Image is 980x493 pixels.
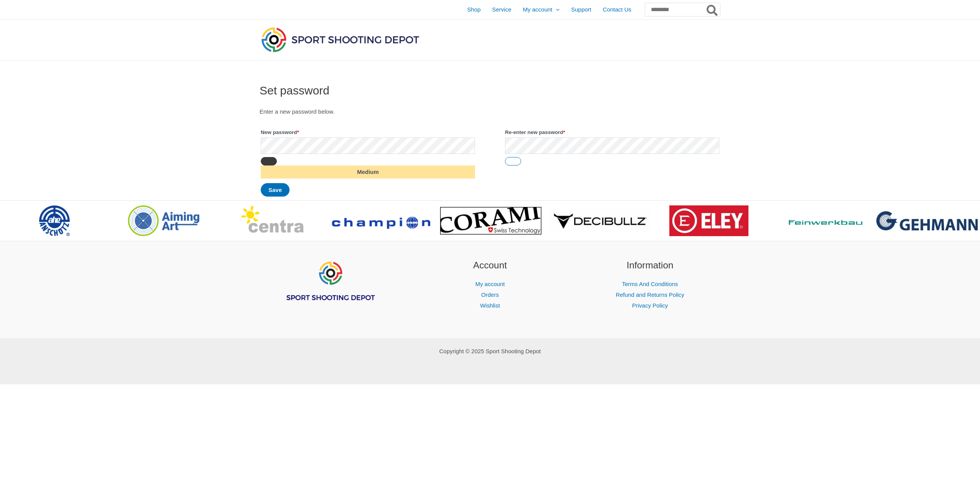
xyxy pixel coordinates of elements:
[622,281,678,287] a: Terms And Conditions
[261,127,475,137] label: New password
[480,302,500,309] a: Wishlist
[260,106,720,117] p: Enter a new password below.
[420,279,561,311] nav: Account
[705,3,720,16] button: Search
[579,258,720,273] h2: Information
[481,291,499,298] a: Orders
[420,258,561,273] h2: Account
[260,25,421,54] img: Sport Shooting Depot
[616,291,684,298] a: Refund and Returns Policy
[632,302,668,309] a: Privacy Policy
[260,84,720,98] h1: Set password
[505,157,521,165] button: Show password
[420,258,561,311] aside: Footer Widget 2
[260,346,720,357] p: Copyright © 2025 Sport Shooting Depot
[579,258,720,311] aside: Footer Widget 3
[261,157,277,165] button: Show password
[579,279,720,311] nav: Information
[261,165,475,179] div: Medium
[669,205,748,236] img: brand logo
[475,281,505,287] a: My account
[505,127,719,137] label: Re-enter new password
[261,183,290,197] button: Save
[260,258,401,321] aside: Footer Widget 1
